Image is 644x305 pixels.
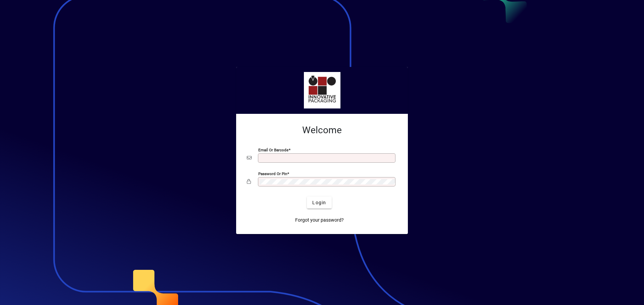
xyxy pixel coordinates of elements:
a: Forgot your password? [292,214,346,226]
span: Forgot your password? [295,217,344,224]
mat-label: Email or Barcode [258,148,288,152]
mat-label: Password or Pin [258,171,287,176]
h2: Welcome [247,125,397,136]
button: Login [307,197,331,209]
span: Login [312,199,326,206]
